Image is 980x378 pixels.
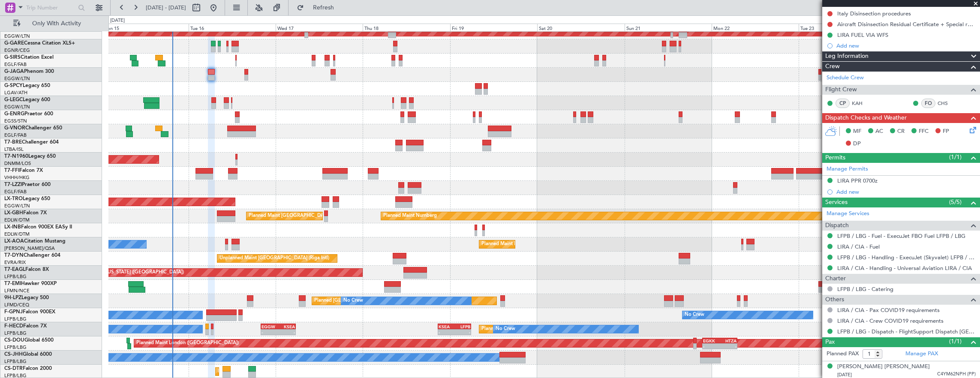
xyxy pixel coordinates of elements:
[101,24,188,31] div: Mon 15
[4,182,22,187] span: T7-LZZI
[4,259,26,266] a: EVRA/RIX
[4,324,47,329] a: F-HECDFalcon 7X
[4,352,23,357] span: CS-JHH
[837,264,972,272] a: LIRA / CIA - Handling - Universal Aviation LIRA / CIA
[837,285,893,293] a: LFPB / LBG - Catering
[685,309,704,321] div: No Crew
[827,210,869,218] a: Manage Services
[278,324,295,329] div: KSEA
[4,253,24,258] span: T7-DYN
[4,69,54,74] a: G-JAGAPhenom 300
[454,324,470,329] div: LFPB
[110,17,125,24] div: [DATE]
[875,127,883,136] span: AC
[218,365,262,378] div: Planned Maint Sofia
[4,41,75,46] a: G-GARECessna Citation XLS+
[363,24,450,31] div: Thu 18
[825,295,844,305] span: Others
[26,1,75,14] input: Trip Number
[897,127,905,136] span: CR
[136,337,239,350] div: Planned Maint London ([GEOGRAPHIC_DATA])
[454,330,470,335] div: -
[4,366,23,371] span: CS-DTR
[4,160,31,167] a: DNMM/LOS
[825,153,845,163] span: Permits
[4,267,25,272] span: T7-EAGL
[4,97,23,102] span: G-LEGC
[836,99,850,108] div: CP
[837,363,930,371] div: [PERSON_NAME] [PERSON_NAME]
[4,295,49,300] a: 9H-LPZLegacy 500
[4,168,19,173] span: T7-FFI
[262,330,278,335] div: -
[825,337,835,347] span: Pax
[4,118,27,124] a: EGSS/STN
[4,281,57,286] a: T7-EMIHawker 900XP
[837,254,976,261] a: LFPB / LBG - Handling - ExecuJet (Skyvalet) LFPB / LBG
[537,24,624,31] div: Sat 20
[383,210,437,222] div: Planned Maint Nurnberg
[4,104,30,110] a: EGGW/LTN
[4,324,23,329] span: F-HECD
[837,243,880,250] a: LIRA / CIA - Fuel
[949,153,962,162] span: (1/1)
[4,295,21,300] span: 9H-LPZ
[825,113,907,123] span: Dispatch Checks and Weather
[4,182,51,187] a: T7-LZZIPraetor 600
[703,344,720,349] div: -
[22,21,90,27] span: Only With Activity
[4,316,27,322] a: LFPB/LBG
[4,55,21,60] span: G-SIRS
[4,338,24,343] span: CS-DOU
[837,317,944,324] a: LIRA / CIA - Crew COVID19 requirements
[4,217,30,223] a: EDLW/DTM
[937,371,976,378] span: C4YM62NPH (PP)
[4,154,28,159] span: T7-N1960
[4,189,27,195] a: EGLF/FAB
[4,97,50,102] a: G-LEGCLegacy 600
[949,198,962,207] span: (5/5)
[837,21,976,28] div: Aircraft Disinsection Residual Certificate + Special request
[703,338,720,343] div: EGKK
[4,309,23,315] span: F-GPNJ
[720,338,737,343] div: HTZA
[4,203,30,209] a: EGGW/LTN
[949,337,962,346] span: (1/1)
[262,324,278,329] div: EGGW
[314,294,436,307] div: Planned [GEOGRAPHIC_DATA] ([GEOGRAPHIC_DATA])
[4,83,50,88] a: G-SPCYLegacy 650
[4,140,22,145] span: T7-BRE
[4,358,27,365] a: LFPB/LBG
[837,232,965,240] a: LFPB / LBG - Fuel - ExecuJet FBO Fuel LFPB / LBG
[825,51,869,61] span: Leg Information
[293,1,344,15] button: Refresh
[219,252,329,265] div: Unplanned Maint [GEOGRAPHIC_DATA] (Riga Intl)
[4,140,59,145] a: T7-BREChallenger 604
[4,231,30,237] a: EDLW/DTM
[4,146,24,153] a: LTBA/ISL
[4,366,52,371] a: CS-DTRFalcon 2000
[4,239,66,244] a: LX-AOACitation Mustang
[343,294,363,307] div: No Crew
[439,330,454,335] div: -
[4,111,53,117] a: G-ENRGPraetor 600
[4,267,49,272] a: T7-EAGLFalcon 8X
[852,99,871,107] a: KAH
[825,221,849,231] span: Dispatch
[306,5,342,11] span: Refresh
[938,99,957,107] a: CHS
[836,188,976,195] div: Add new
[943,127,949,136] span: FP
[4,111,24,117] span: G-ENRG
[921,99,935,108] div: FO
[4,69,24,74] span: G-JAGA
[4,132,27,138] a: EGLF/FAB
[4,210,23,216] span: LX-GBH
[4,245,55,252] a: [PERSON_NAME]/QSA
[4,196,50,201] a: LX-TROLegacy 650
[799,24,886,31] div: Tue 23
[4,344,27,351] a: LFPB/LBG
[278,330,295,335] div: -
[4,330,27,336] a: LFPB/LBG
[9,17,93,30] button: Only With Activity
